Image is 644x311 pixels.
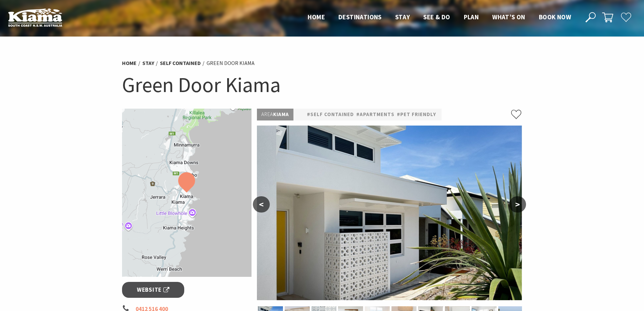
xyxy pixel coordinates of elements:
a: #Pet Friendly [397,110,436,119]
span: Stay [395,13,410,21]
span: Home [308,13,325,21]
a: Home [122,60,137,67]
a: #Apartments [356,110,395,119]
p: Kiama [257,109,293,120]
img: Kiama Logo [8,8,62,27]
span: Area [261,111,273,117]
nav: Main Menu [301,12,578,23]
a: #Self Contained [307,110,354,119]
span: See & Do [423,13,450,21]
a: Website [122,282,185,298]
span: Website [137,285,169,294]
span: Plan [464,13,479,21]
span: Destinations [338,13,382,21]
button: > [509,196,526,213]
li: Green Door Kiama [207,59,255,68]
span: What’s On [492,13,525,21]
span: Book now [539,13,571,21]
a: Self Contained [160,60,201,67]
button: < [253,196,270,213]
a: Stay [142,60,154,67]
h1: Green Door Kiama [122,71,522,98]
